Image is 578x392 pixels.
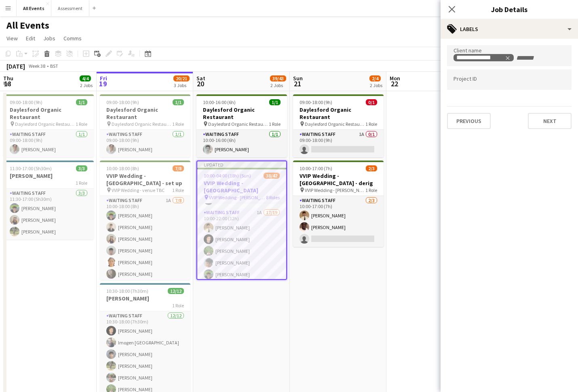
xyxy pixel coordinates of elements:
span: 1 Role [172,121,184,127]
span: Jobs [43,35,55,42]
div: 2 Jobs [370,82,382,88]
span: 3/3 [76,165,87,171]
a: Jobs [40,33,59,44]
h3: VVIP Wedding - [GEOGRAPHIC_DATA] [197,179,286,194]
div: BST [50,63,58,69]
span: VVIP Wedding - [PERSON_NAME][GEOGRAPHIC_DATA][PERSON_NAME] [305,187,365,193]
span: 1 Role [365,121,377,127]
span: VVIP Wedding - [PERSON_NAME][GEOGRAPHIC_DATA][PERSON_NAME] [209,194,266,200]
span: View [6,35,18,42]
div: 2 Jobs [80,82,93,88]
span: Daylesford Organic Restaurant [15,121,76,127]
span: Sat [196,75,205,82]
span: 1 Role [76,180,87,186]
span: 09:00-18:00 (9h) [106,99,139,105]
span: 21 [292,79,303,88]
span: 10:00-04:00 (18h) (Sun) [204,173,251,179]
a: View [3,33,21,44]
app-card-role: Waiting Staff2/310:00-17:00 (7h)[PERSON_NAME][PERSON_NAME] [293,196,384,247]
a: Edit [23,33,38,44]
app-job-card: 10:00-18:00 (8h)7/8VVIP Wedding - [GEOGRAPHIC_DATA] - set up VVIP Wedding - venue TBC1 RoleWaitin... [100,161,190,280]
app-job-card: 10:00-16:00 (6h)1/1Daylesford Organic Restaurant Daylesford Organic Restaurant1 RoleWaiting Staff... [196,94,287,157]
span: Mon [390,75,400,82]
span: Sun [293,75,303,82]
span: 1 Role [172,187,184,193]
span: 38/42 [264,173,280,179]
app-job-card: 09:00-18:00 (9h)0/1Daylesford Organic Restaurant Daylesford Organic Restaurant1 RoleWaiting Staff... [293,94,384,157]
span: 18 [2,79,13,88]
span: Fri [100,75,107,82]
app-card-role: Waiting Staff1/109:00-18:00 (9h)[PERSON_NAME] [3,130,94,157]
span: Week 38 [27,63,47,69]
h3: [PERSON_NAME] [3,172,94,179]
h3: Daylesford Organic Restaurant [100,106,190,121]
a: Comms [60,33,85,44]
span: 1/1 [76,99,87,105]
span: Thu [3,75,13,82]
h3: Job Details [441,4,578,15]
span: 1/1 [269,99,281,105]
span: 11:30-17:00 (5h30m) [10,165,52,171]
app-job-card: 10:00-17:00 (7h)2/3VVIP Wedding - [GEOGRAPHIC_DATA] - derig VVIP Wedding - [PERSON_NAME][GEOGRAPH... [293,161,384,247]
span: 22 [388,79,400,88]
h3: Daylesford Organic Restaurant [3,106,94,121]
span: 10:00-16:00 (6h) [203,99,236,105]
div: 3 Jobs [174,82,189,88]
span: VVIP Wedding - venue TBC [112,187,165,193]
span: 19 [99,79,107,88]
span: 09:00-18:00 (9h) [10,99,42,105]
span: 39/43 [270,75,286,81]
app-card-role: Waiting Staff1A7/810:00-18:00 (8h)[PERSON_NAME][PERSON_NAME][PERSON_NAME][PERSON_NAME][PERSON_NAM... [100,196,190,305]
span: 1 Role [269,121,281,127]
span: 12/12 [168,288,184,294]
span: 10:30-18:00 (7h30m) [106,288,148,294]
app-card-role: Waiting Staff1/109:00-18:00 (9h)[PERSON_NAME] [100,130,190,157]
span: 1/1 [173,99,184,105]
div: 11:30-17:00 (5h30m)3/3[PERSON_NAME]1 RoleWaiting Staff3/311:30-17:00 (5h30m)[PERSON_NAME][PERSON_... [3,161,94,240]
h3: VVIP Wedding - [GEOGRAPHIC_DATA] - derig [293,172,384,187]
div: 2 Jobs [270,82,286,88]
span: 10:00-17:00 (7h) [300,165,332,171]
span: 1 Role [172,302,184,309]
delete-icon: Remove tag [504,54,510,61]
h1: All Events [6,19,49,31]
input: + Label [515,54,550,62]
span: 20 [195,79,205,88]
app-card-role: Waiting Staff1A0/109:00-18:00 (9h) [293,130,384,157]
h3: [PERSON_NAME] [100,295,190,302]
span: 4/4 [80,75,91,81]
span: 09:00-18:00 (9h) [300,99,332,105]
app-card-role: Waiting Staff3/311:30-17:00 (5h30m)[PERSON_NAME][PERSON_NAME][PERSON_NAME] [3,189,94,240]
span: Daylesford Organic Restaurant [112,121,172,127]
span: 2/4 [369,75,381,81]
span: 20/21 [173,75,190,81]
app-card-role: Waiting Staff1/110:00-16:00 (6h)[PERSON_NAME] [196,130,287,157]
button: Next [528,113,572,129]
span: Comms [63,35,82,42]
button: Assessment [51,0,89,16]
span: 1 Role [76,121,87,127]
div: Labels [441,19,578,39]
span: 1 Role [365,187,377,193]
app-job-card: 09:00-18:00 (9h)1/1Daylesford Organic Restaurant Daylesford Organic Restaurant1 RoleWaiting Staff... [3,94,94,157]
input: Type to search project ID labels... [454,76,565,83]
h3: VVIP Wedding - [GEOGRAPHIC_DATA] - set up [100,172,190,187]
span: Edit [26,35,35,42]
app-job-card: Updated10:00-04:00 (18h) (Sun)38/42VVIP Wedding - [GEOGRAPHIC_DATA] VVIP Wedding - [PERSON_NAME][... [196,161,287,280]
h3: Daylesford Organic Restaurant [196,106,287,121]
button: All Events [17,0,51,16]
div: Heritage House [456,54,510,61]
span: 7/8 [173,165,184,171]
div: [DATE] [6,62,25,70]
button: Previous [447,113,491,129]
span: Daylesford Organic Restaurant [208,121,269,127]
app-job-card: 09:00-18:00 (9h)1/1Daylesford Organic Restaurant Daylesford Organic Restaurant1 RoleWaiting Staff... [100,94,190,157]
h3: Daylesford Organic Restaurant [293,106,384,121]
span: 8 Roles [266,194,280,200]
